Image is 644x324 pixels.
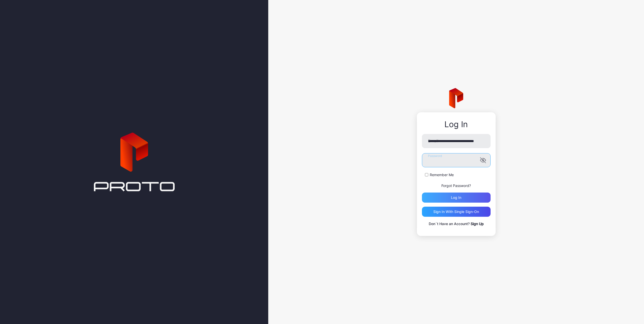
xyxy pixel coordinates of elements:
button: Sign in With Single Sign-On [422,207,491,217]
div: Log In [422,120,491,129]
div: Log in [451,196,461,200]
input: Email [422,134,491,148]
input: Password [422,153,491,167]
a: Sign Up [471,222,484,226]
button: Password [480,157,486,163]
button: Log in [422,193,491,203]
a: Forgot Password? [441,183,471,188]
label: Remember Me [430,172,454,177]
p: Don`t Have an Account? [422,221,491,227]
div: Sign in With Single Sign-On [433,210,479,214]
